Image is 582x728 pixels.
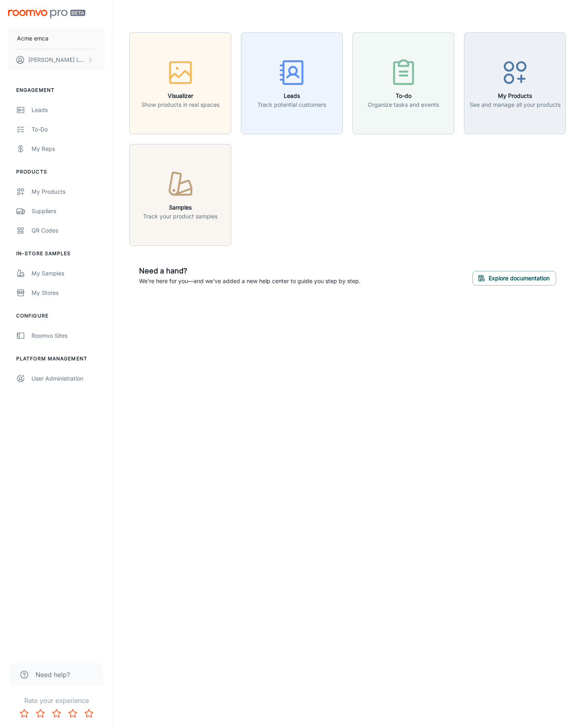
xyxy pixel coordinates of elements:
[139,265,361,277] h6: Need a hand?
[141,100,219,109] p: Show products in real spaces
[464,78,566,87] a: My ProductsSee and manage all your products
[28,55,85,64] p: [PERSON_NAME] Leaptools
[129,190,231,198] a: SamplesTrack your product samples
[141,91,219,100] h6: Visualizer
[472,273,556,281] a: Explore documentation
[352,78,454,87] a: To-doOrganize tasks and events
[257,91,326,100] h6: Leads
[470,100,561,109] p: See and manage all your products
[8,28,105,49] button: Acme emca
[32,226,105,235] div: QR Codes
[143,203,217,212] h6: Samples
[32,144,105,153] div: My Reps
[129,144,231,246] button: SamplesTrack your product samples
[241,78,343,87] a: LeadsTrack potential customers
[352,32,454,134] button: To-doOrganize tasks and events
[368,91,439,100] h6: To-do
[32,288,105,297] div: My Stores
[32,269,105,278] div: My Samples
[8,49,105,70] button: [PERSON_NAME] Leaptools
[241,32,343,134] button: LeadsTrack potential customers
[32,207,105,216] div: Suppliers
[129,32,231,134] button: VisualizerShow products in real spaces
[470,91,561,100] h6: My Products
[464,32,566,134] button: My ProductsSee and manage all your products
[32,125,105,134] div: To-do
[143,212,217,221] p: Track your product samples
[257,100,326,109] p: Track potential customers
[368,100,439,109] p: Organize tasks and events
[17,34,48,43] p: Acme emca
[139,277,361,286] p: We're here for you—and we've added a new help center to guide you step by step.
[472,271,556,286] button: Explore documentation
[32,187,105,196] div: My Products
[32,106,105,114] div: Leads
[8,10,85,18] img: Roomvo PRO Beta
